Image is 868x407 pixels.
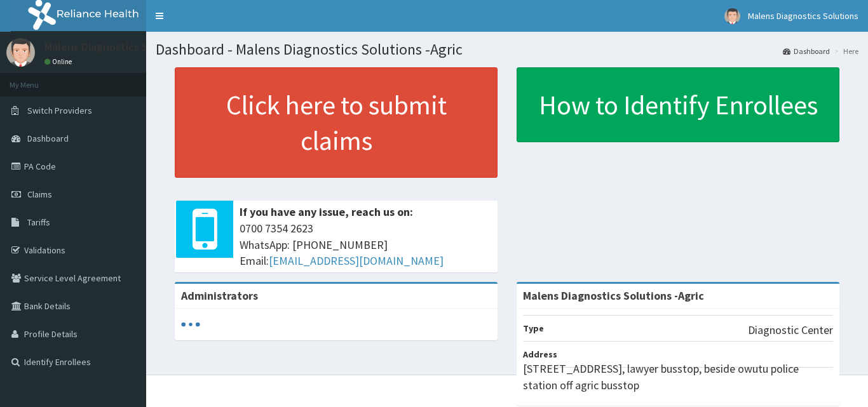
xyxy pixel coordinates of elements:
[748,10,858,22] span: Malens Diagnostics Solutions
[523,349,557,360] b: Address
[6,38,35,67] img: User Image
[240,220,491,269] span: 0700 7354 2623 WhatsApp: [PHONE_NUMBER] Email:
[44,57,75,66] a: Online
[724,8,740,24] img: User Image
[44,41,189,53] p: Malens Diagnostics Solutions
[523,361,833,393] p: [STREET_ADDRESS], lawyer busstop, beside owutu police station off agric busstop
[240,204,413,219] b: If you have any issue, reach us on:
[175,67,498,178] a: Click here to submit claims
[156,41,858,58] h1: Dashboard - Malens Diagnostics Solutions -Agric
[27,133,69,144] span: Dashboard
[27,189,52,200] span: Claims
[831,46,858,57] li: Here
[523,323,544,334] b: Type
[181,288,258,303] b: Administrators
[783,46,830,57] a: Dashboard
[27,105,92,116] span: Switch Providers
[748,322,833,338] p: Diagnostic Center
[517,67,839,142] a: How to Identify Enrollees
[269,253,444,268] a: [EMAIL_ADDRESS][DOMAIN_NAME]
[181,315,200,334] svg: audio-loading
[27,217,50,228] span: Tariffs
[523,288,704,303] strong: Malens Diagnostics Solutions -Agric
